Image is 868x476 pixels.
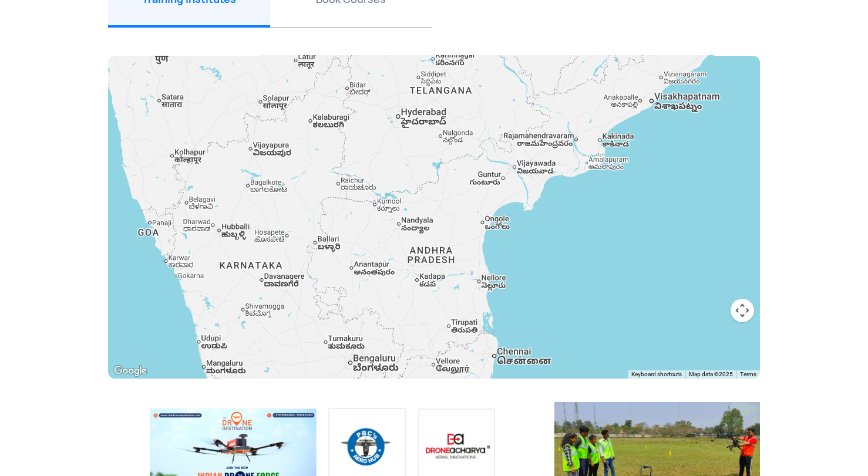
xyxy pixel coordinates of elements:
a: Terms (opens in new tab) [740,371,756,377]
button: Map camera controls [731,299,754,322]
a: Open this area in Google Maps (opens a new window) [111,363,150,379]
button: Keyboard shortcuts [631,370,682,379]
img: Google [111,363,150,379]
span: Map data ©2025 [689,371,733,377]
